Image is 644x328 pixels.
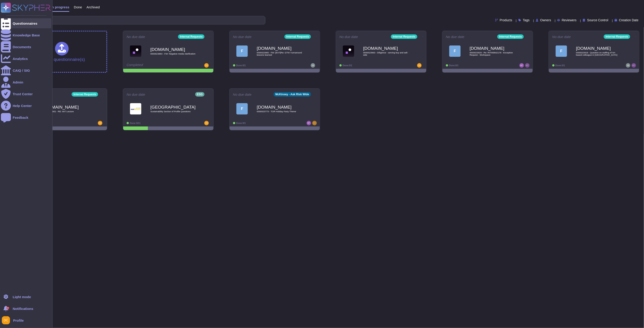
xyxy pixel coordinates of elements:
[13,92,33,96] div: Trust Center
[130,122,141,124] span: Done: 3/11
[519,63,524,68] img: user
[13,45,31,49] div: Documents
[87,5,100,9] span: Archived
[150,110,196,113] span: Sustainability Section of Profile Questions
[44,105,89,109] b: [DOMAIN_NAME]
[339,35,358,38] span: No due date
[204,121,209,125] img: user
[312,121,317,125] img: user
[13,295,31,299] div: Light mode
[236,64,246,67] span: Done: 0/1
[13,116,28,119] div: Feedback
[51,5,69,9] span: In progress
[626,63,630,68] img: user
[307,121,311,125] img: user
[1,18,51,28] a: Questionnaires
[1,54,51,64] a: Analytics
[391,34,417,39] div: Internal Requests
[311,63,315,68] img: user
[284,34,311,39] div: Internal Requests
[274,92,311,97] div: McKinsey - Ask Risk Wide
[150,47,196,52] b: [DOMAIN_NAME]
[13,104,32,107] div: Help Center
[2,316,10,324] img: user
[449,45,461,57] div: F
[18,16,265,24] input: Search by keywords
[576,52,621,56] span: 0000023918 - Question on staffing of NA based colleague in [GEOGRAPHIC_DATA]
[257,52,302,56] span: 0000023965 - FW: [EXT]Re: GTM / turnaround lessons learned
[1,89,51,99] a: Trust Center
[127,93,145,96] span: No due date
[525,63,530,68] img: user
[257,105,302,109] b: [DOMAIN_NAME]
[236,103,248,114] div: F
[449,64,459,67] span: Done: 0/1
[540,19,551,22] span: Owners
[523,19,530,22] span: Tags
[7,307,9,309] div: 9+
[500,19,512,22] span: Products
[257,110,302,113] span: 0000023773 - TOR Holiday Party Theme
[556,45,567,57] div: F
[1,315,13,325] button: user
[552,35,571,38] span: No due date
[604,34,630,39] div: Internal Requests
[150,105,196,109] b: [GEOGRAPHIC_DATA]
[497,34,524,39] div: Internal Requests
[74,5,82,9] span: Done
[233,93,252,96] span: No due date
[13,33,40,37] div: Knowledge Base
[1,112,51,122] a: Feedback
[236,122,246,124] span: Done: 0/1
[204,63,209,68] img: user
[555,64,565,67] span: Done: 0/1
[127,63,182,68] div: Completed
[72,92,98,97] div: Internal Requests
[178,34,204,39] div: Internal Requests
[130,103,141,114] img: Logo
[587,19,608,22] span: Source Control
[632,63,636,68] img: user
[363,46,409,50] b: [DOMAIN_NAME]
[257,46,302,50] b: [DOMAIN_NAME]
[343,64,352,67] span: Done: 0/1
[150,53,196,55] span: 0000023883 - FW: Negative media clarification
[343,45,354,57] img: Logo
[127,35,145,38] span: No due date
[1,30,51,40] a: Knowledge Base
[13,57,28,60] div: Analytics
[233,35,252,38] span: No due date
[195,92,204,97] div: ESG
[44,110,89,113] span: 0000023901 - RE: MIT Lecture
[619,19,639,22] span: Creation Date
[363,52,409,56] span: 0000023963 - Diligence - serving buy and sell-side
[417,63,422,68] img: user
[470,46,515,50] b: [DOMAIN_NAME]
[13,69,30,72] div: CAIQ / SIG
[13,81,23,84] div: Admin
[130,45,141,57] img: Logo
[446,35,464,38] span: No due date
[13,22,37,25] div: Questionnaires
[470,52,515,56] span: 0000023929 - Re: RITM9842178 - Exception Request - Workspace
[576,46,621,50] b: [DOMAIN_NAME]
[1,65,51,75] a: CAIQ / SIG
[13,307,33,310] span: Notifications
[39,42,85,62] div: Upload questionnaire(s)
[562,19,577,22] span: Reviewers
[236,45,248,57] div: F
[1,101,51,111] a: Help Center
[1,42,51,52] a: Documents
[1,77,51,87] a: Admin
[98,121,102,125] img: user
[13,319,24,322] span: Profile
